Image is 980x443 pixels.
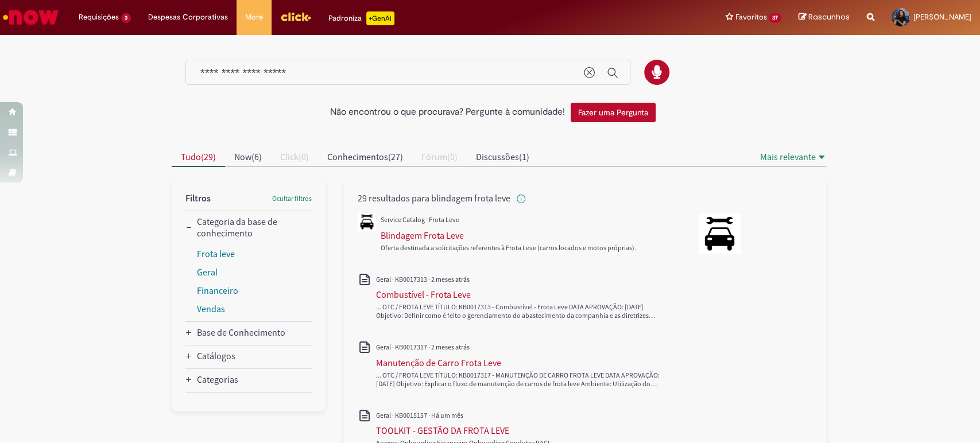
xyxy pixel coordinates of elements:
span: 37 [769,13,781,23]
span: More [245,11,263,23]
span: 3 [121,13,131,23]
h2: Não encontrou o que procurava? Pergunte à comunidade! [330,107,565,118]
a: Rascunhos [799,12,850,23]
button: Fazer uma Pergunta [571,103,656,122]
span: Rascunhos [808,11,850,22]
div: Padroniza [328,11,394,25]
span: Requisições [79,11,119,23]
span: Favoritos [735,11,766,23]
img: ServiceNow [1,6,60,29]
span: Despesas Corporativas [148,11,228,23]
p: +GenAi [366,11,394,25]
span: [PERSON_NAME] [913,12,971,22]
img: click_logo_yellow_360x200.png [280,8,311,25]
